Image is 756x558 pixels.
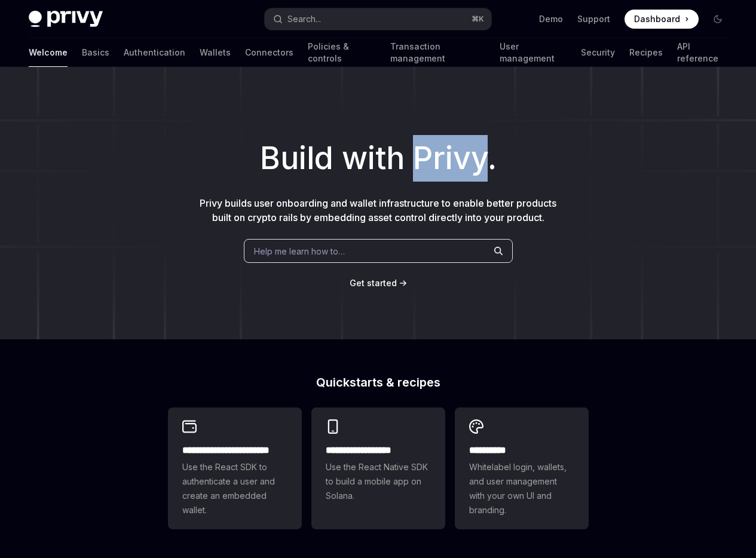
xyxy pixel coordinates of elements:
[390,38,485,67] a: Transaction management
[708,10,727,29] button: Toggle dark mode
[634,13,680,25] span: Dashboard
[265,8,491,30] button: Search...⌘K
[82,38,109,67] a: Basics
[287,12,321,26] div: Search...
[29,11,103,27] img: dark logo
[469,460,574,517] span: Whitelabel login, wallets, and user management with your own UI and branding.
[326,460,431,503] span: Use the React Native SDK to build a mobile app on Solana.
[629,38,663,67] a: Recipes
[539,13,563,25] a: Demo
[677,38,727,67] a: API reference
[581,38,615,67] a: Security
[455,407,589,529] a: **** *****Whitelabel login, wallets, and user management with your own UI and branding.
[625,10,699,29] a: Dashboard
[500,38,567,67] a: User management
[350,278,397,288] span: Get started
[350,277,397,289] a: Get started
[200,197,556,223] span: Privy builds user onboarding and wallet infrastructure to enable better products built on crypto ...
[124,38,185,67] a: Authentication
[577,13,610,25] a: Support
[200,38,231,67] a: Wallets
[19,135,737,182] h1: Build with Privy.
[472,14,484,24] span: ⌘ K
[254,245,345,257] span: Help me learn how to…
[29,38,68,67] a: Welcome
[245,38,293,67] a: Connectors
[182,460,287,517] span: Use the React SDK to authenticate a user and create an embedded wallet.
[168,376,589,388] h2: Quickstarts & recipes
[308,38,376,67] a: Policies & controls
[311,407,445,529] a: **** **** **** ***Use the React Native SDK to build a mobile app on Solana.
